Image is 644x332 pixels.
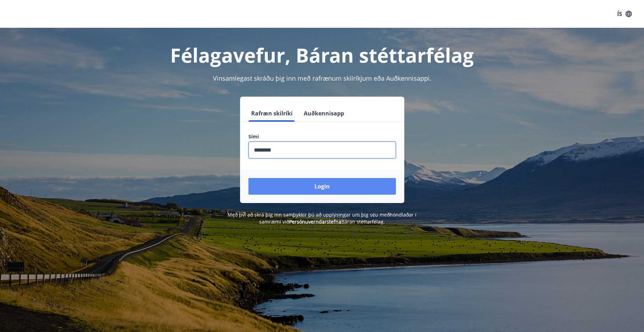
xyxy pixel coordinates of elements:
[248,105,295,122] button: Rafræn skilríki
[228,211,416,225] span: Með því að skrá þig inn samþykkir þú að upplýsingar um þig séu meðhöndlaðar í samræmi við Báran s...
[248,133,396,140] label: Sími
[213,74,431,82] span: Vinsamlegast skráðu þig inn með rafrænum skilríkjum eða Auðkennisappi.
[613,8,636,20] button: ÍS
[80,42,564,68] h1: Félagavefur, Báran stéttarfélag
[248,178,396,195] button: Login
[301,105,347,122] button: Auðkennisapp
[289,218,341,225] a: Persónuverndarstefna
